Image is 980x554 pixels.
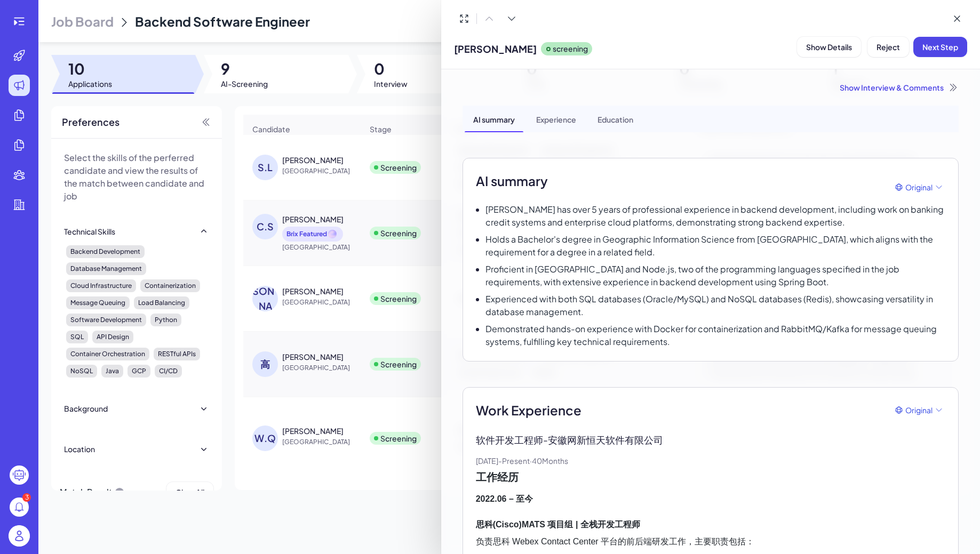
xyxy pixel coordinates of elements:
span: Reject [877,42,900,52]
p: Holds a Bachelor's degree in Geographic Information Science from [GEOGRAPHIC_DATA], which aligns ... [485,233,945,259]
strong: 思科(Cisco)MATS 项目组 | 全栈开发工程师 [476,520,640,529]
p: [DATE] - Present · 40 Months [476,455,945,467]
p: [PERSON_NAME] has over 5 years of professional experience in backend development, including work ... [485,203,945,229]
div: Experience [528,106,585,132]
span: Work Experience [476,400,581,420]
p: Proficient in [GEOGRAPHIC_DATA] and Node.js, two of the programming languages specified in the jo... [485,263,945,288]
div: Education [589,106,642,132]
span: Next Step [922,42,958,52]
div: Show Interview & Comments [463,82,959,93]
p: Demonstrated hands-on experience with Docker for containerization and RabbitMQ/Kafka for message ... [485,323,945,348]
h3: 工作经历 [476,471,945,484]
span: Original [905,405,933,416]
span: [PERSON_NAME] [454,42,537,56]
span: Show Details [806,42,852,52]
button: Reject [867,37,909,57]
p: Experienced with both SQL databases (Oracle/MySQL) and NoSQL databases (Redis), showcasing versat... [485,293,945,318]
button: Next Step [913,37,967,57]
div: AI summary [465,106,523,132]
button: Show Details [797,37,861,57]
span: Original [905,182,933,193]
strong: 2022.06 – 至今 [476,494,533,503]
h2: AI summary [476,171,548,190]
p: 负责思科 Webex Contact Center 平台的前后端研发工作，主要职责包括： [476,535,945,548]
p: 软件开发工程师 - 安徽网新恒天软件有限公司 [476,432,945,447]
p: screening [553,43,588,54]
